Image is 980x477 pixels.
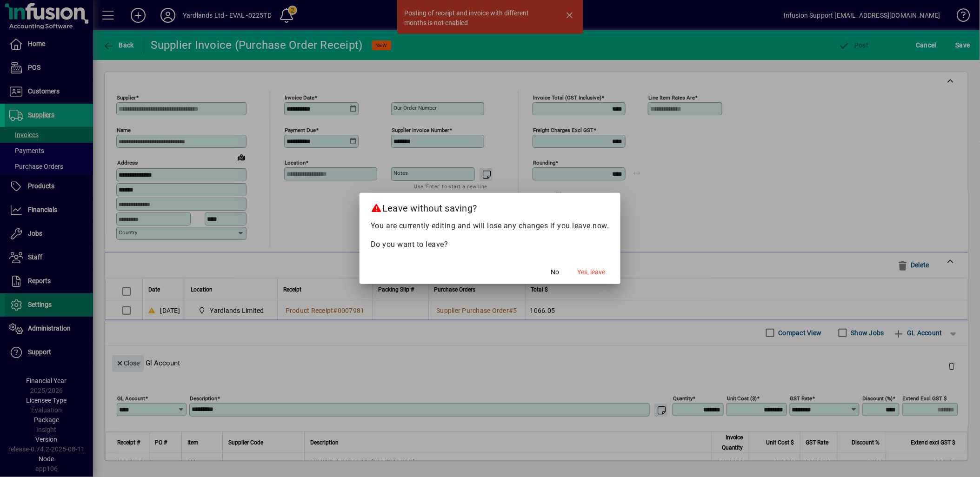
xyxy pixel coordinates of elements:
p: Do you want to leave? [371,239,609,250]
button: No [540,264,570,280]
span: No [551,267,560,277]
h2: Leave without saving? [360,193,620,220]
span: Yes, leave [578,267,606,277]
p: You are currently editing and will lose any changes if you leave now. [371,220,609,232]
button: Yes, leave [574,264,609,280]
